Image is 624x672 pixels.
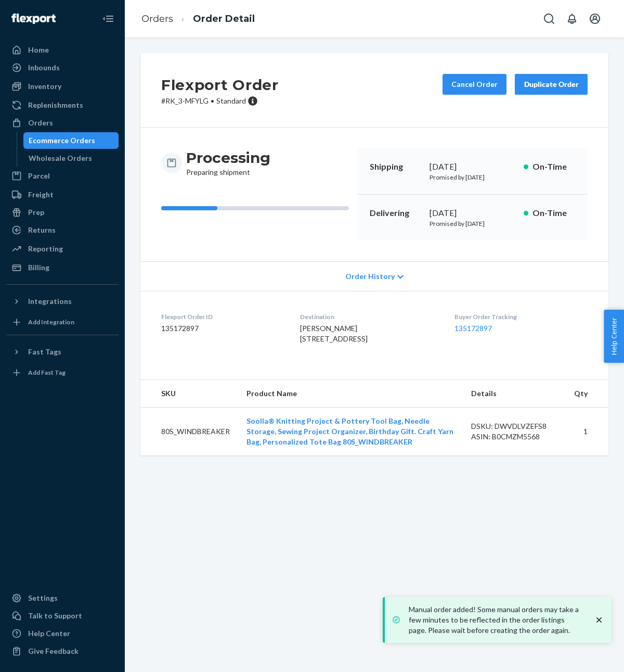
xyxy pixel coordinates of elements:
dt: Flexport Order ID [161,312,283,321]
span: [PERSON_NAME] [STREET_ADDRESS] [300,324,368,343]
th: Qty [566,380,608,408]
th: Product Name [238,380,463,408]
div: Freight [28,189,54,200]
div: Replenishments [28,100,83,110]
a: Replenishments [6,97,119,113]
a: Add Integration [6,314,119,331]
div: Integrations [28,296,72,307]
ol: breadcrumbs [133,4,263,34]
dd: 135172897 [161,323,283,334]
a: Soolla® Knitting Project & Pottery Tool Bag, Needle Storage, Sewing Project Organizer, Birthday G... [246,416,453,446]
div: Talk to Support [28,611,82,621]
td: 80S_WINDBREAKER [140,408,238,456]
button: Integrations [6,293,119,310]
th: SKU [140,380,238,408]
div: Ecommerce Orders [29,135,95,146]
button: Open Search Box [539,8,560,29]
p: On-Time [532,207,575,219]
td: 1 [566,408,608,456]
div: Add Integration [28,318,74,326]
a: Ecommerce Orders [23,132,119,149]
a: Returns [6,222,119,238]
div: Help Center [28,628,70,639]
a: Wholesale Orders [23,150,119,167]
a: Prep [6,204,119,221]
div: [DATE] [430,161,515,173]
div: Billing [28,262,49,273]
a: Settings [6,590,119,606]
span: Order History [345,271,395,282]
a: Help Center [6,625,119,642]
div: Inventory [28,81,61,92]
button: Cancel Order [443,74,506,95]
button: Duplicate Order [515,74,588,95]
button: Open account menu [584,8,605,29]
svg: close toast [594,615,604,625]
div: Give Feedback [28,646,79,656]
div: ASIN: B0CMZM5568 [471,432,557,442]
p: On-Time [532,161,575,173]
h2: Flexport Order [161,74,279,96]
a: Reporting [6,240,119,257]
a: 135172897 [454,324,492,333]
a: Orders [6,115,119,131]
a: Order Detail [193,13,255,24]
div: Returns [28,225,56,235]
a: Orders [141,13,173,24]
dt: Buyer Order Tracking [454,312,588,321]
div: Inbounds [28,62,60,73]
span: • [211,96,214,105]
div: Duplicate Order [524,79,579,90]
dt: Destination [300,312,438,321]
p: Delivering [370,207,421,219]
div: Reporting [28,244,63,254]
div: Preparing shipment [186,148,270,177]
div: Settings [28,593,58,603]
p: Promised by [DATE] [430,219,515,228]
span: Standard [216,96,246,105]
a: Inventory [6,78,119,95]
a: Talk to Support [6,607,119,624]
div: Home [28,45,49,55]
div: [DATE] [430,207,515,219]
a: Home [6,42,119,58]
div: Parcel [28,171,50,181]
p: # RK_3-MFYLG [161,96,279,106]
div: Prep [28,207,44,218]
a: Freight [6,186,119,203]
button: Help Center [604,310,624,363]
img: Flexport logo [11,14,56,24]
th: Details [463,380,566,408]
button: Close Navigation [98,8,119,29]
div: DSKU: DWVDLVZEFS8 [471,421,557,432]
div: Orders [28,118,53,128]
button: Open notifications [562,8,582,29]
a: Add Fast Tag [6,364,119,381]
p: Shipping [370,161,421,173]
p: Manual order added! Some manual orders may take a few minutes to be reflected in the order listin... [409,604,583,636]
div: Wholesale Orders [29,153,92,163]
div: Add Fast Tag [28,368,66,377]
p: Promised by [DATE] [430,173,515,182]
a: Billing [6,259,119,276]
a: Parcel [6,168,119,184]
a: Inbounds [6,59,119,76]
button: Give Feedback [6,643,119,660]
h3: Processing [186,148,270,167]
button: Fast Tags [6,344,119,360]
div: Fast Tags [28,347,61,357]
